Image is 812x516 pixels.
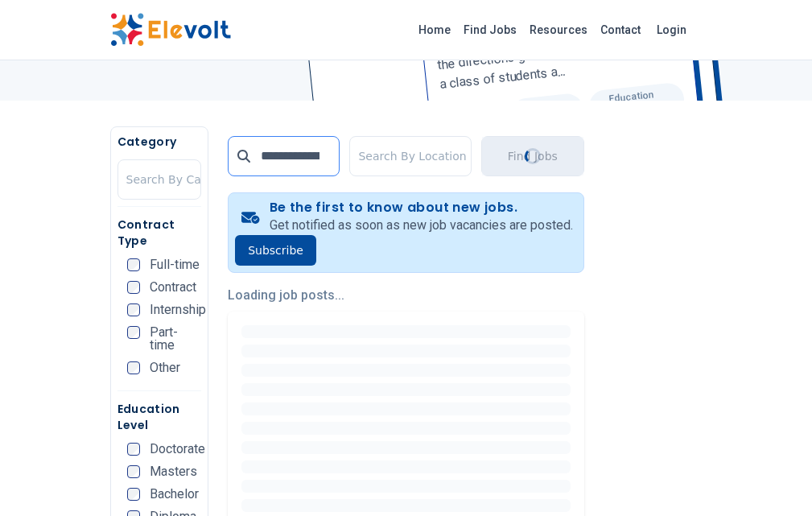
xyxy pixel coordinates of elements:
h5: Category [117,134,202,150]
input: Doctorate [127,443,140,456]
span: Masters [150,465,197,478]
iframe: Chat Widget [732,439,812,516]
span: Internship [150,303,206,316]
a: Find Jobs [457,17,523,43]
input: Other [127,361,140,374]
h5: Education Level [117,401,202,433]
span: Full-time [150,258,200,271]
input: Full-time [127,258,140,271]
button: Find JobsLoading... [481,136,584,176]
span: Bachelor [150,488,199,501]
p: Loading job posts... [228,286,584,305]
h5: Contract Type [117,217,202,249]
span: Part-time [150,326,202,352]
a: Resources [523,17,594,43]
img: Elevolt [110,13,231,47]
span: Contract [150,281,196,294]
input: Internship [127,303,140,316]
input: Bachelor [127,488,140,501]
div: Loading... [522,147,542,167]
span: Other [150,361,180,374]
input: Masters [127,465,140,478]
p: Get notified as soon as new job vacancies are posted. [270,216,573,235]
button: Subscribe [235,235,316,266]
h4: Be the first to know about new jobs. [270,200,573,216]
input: Part-time [127,326,140,339]
a: Contact [594,17,647,43]
a: Login [647,14,696,46]
span: Doctorate [150,443,205,456]
a: Home [412,17,457,43]
input: Contract [127,281,140,294]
